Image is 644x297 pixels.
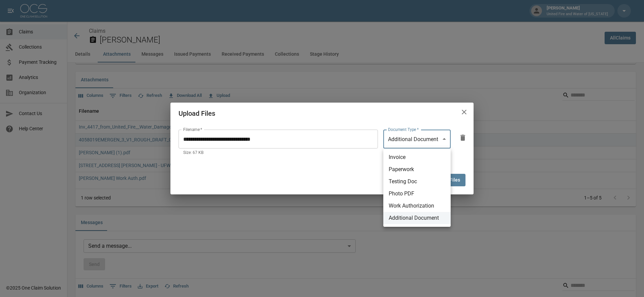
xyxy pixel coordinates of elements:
li: Photo PDF [383,188,451,200]
li: Paperwork [383,163,451,175]
li: Testing Doc [383,175,451,188]
li: Work Authorization [383,200,451,212]
li: Invoice [383,151,451,163]
li: Additional Document [383,212,451,224]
